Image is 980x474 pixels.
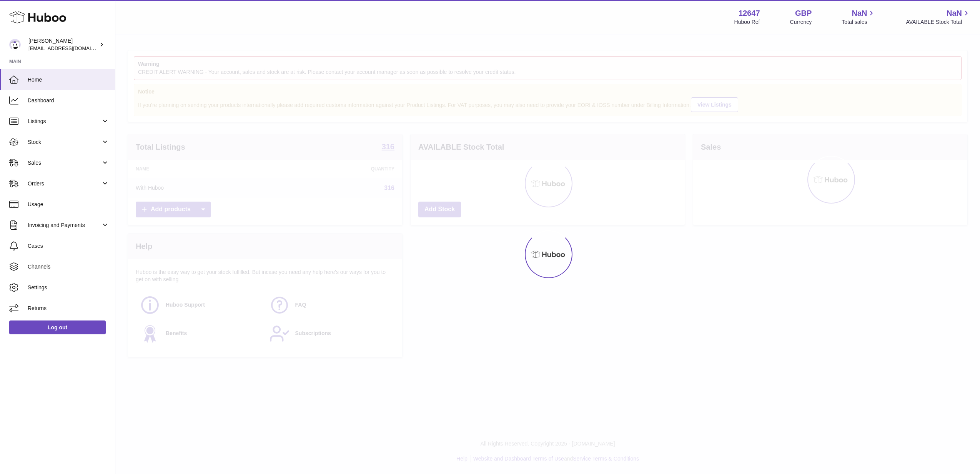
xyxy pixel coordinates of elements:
[28,139,101,146] span: Stock
[906,8,971,26] a: NaN AVAILABLE Stock Total
[28,159,101,167] span: Sales
[28,76,109,83] span: Home
[28,242,109,250] span: Cases
[28,45,113,51] span: [EMAIL_ADDRESS][DOMAIN_NAME]
[28,263,109,270] span: Channels
[795,8,812,18] strong: GBP
[842,8,876,26] a: NaN Total sales
[790,18,812,26] div: Currency
[28,118,101,125] span: Listings
[28,37,98,52] div: [PERSON_NAME]
[9,320,106,334] a: Log out
[842,18,876,26] span: Total sales
[852,8,867,18] span: NaN
[28,97,109,104] span: Dashboard
[734,18,760,26] div: Huboo Ref
[906,18,971,26] span: AVAILABLE Stock Total
[28,305,109,312] span: Returns
[28,180,101,187] span: Orders
[28,201,109,208] span: Usage
[28,284,109,291] span: Settings
[9,39,21,50] img: internalAdmin-12647@internal.huboo.com
[739,8,760,18] strong: 12647
[28,222,101,229] span: Invoicing and Payments
[947,8,962,18] span: NaN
